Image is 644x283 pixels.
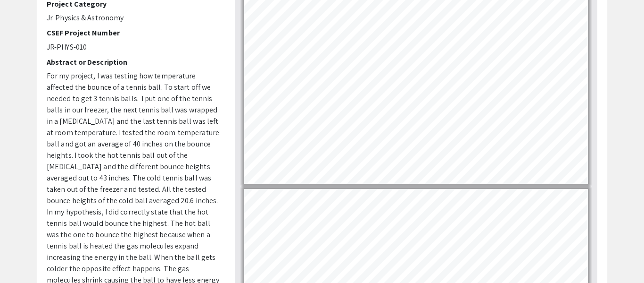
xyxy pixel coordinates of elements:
p: Jr. Physics & Astronomy [47,12,221,24]
iframe: Chat [7,240,40,276]
p: JR-PHYS-010 [47,42,221,53]
h2: Abstract or Description [47,58,221,67]
h2: CSEF Project Number [47,28,221,37]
